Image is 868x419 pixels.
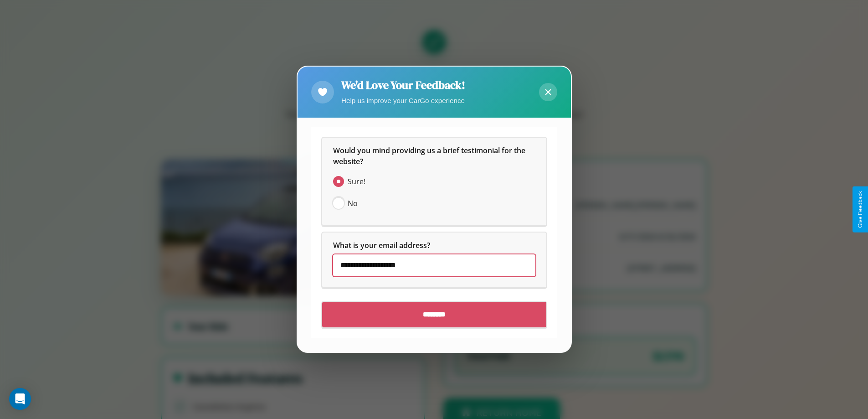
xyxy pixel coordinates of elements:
[348,176,365,187] span: Sure!
[333,241,430,251] span: What is your email address?
[857,191,863,228] div: Give Feedback
[341,78,465,93] h2: We'd Love Your Feedback!
[341,94,465,107] p: Help us improve your CarGo experience
[348,198,358,209] span: No
[9,388,31,410] div: Open Intercom Messenger
[333,146,527,167] span: Would you mind providing us a brief testimonial for the website?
